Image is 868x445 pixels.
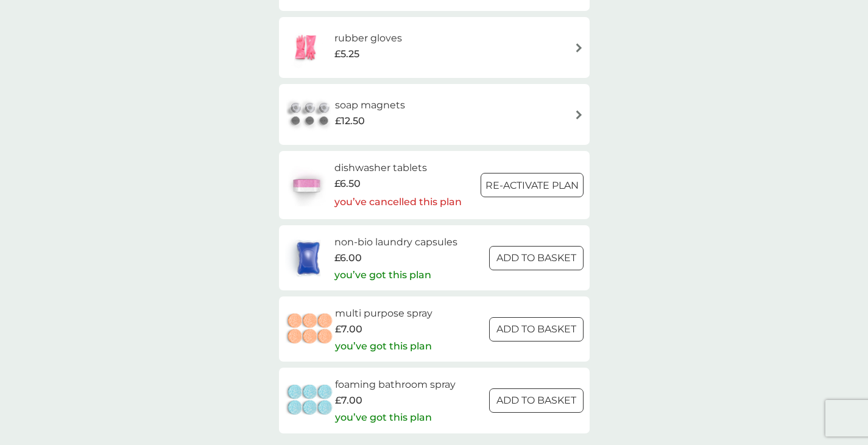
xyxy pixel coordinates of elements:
[335,97,405,113] h6: soap magnets
[574,110,584,119] img: arrow right
[485,178,579,194] p: Re-activate Plan
[334,194,462,210] p: you’ve cancelled this plan
[334,250,362,266] span: £6.00
[335,306,432,321] h6: multi purpose spray
[335,321,362,337] span: £7.00
[334,160,462,176] h6: dishwasher tablets
[285,26,328,69] img: rubber gloves
[285,237,331,279] img: non-bio laundry capsules
[334,267,431,283] p: you’ve got this plan
[574,43,584,52] img: arrow right
[335,113,365,129] span: £12.50
[335,393,362,408] span: £7.00
[481,173,584,197] button: Re-activate Plan
[335,377,456,393] h6: foaming bathroom spray
[334,30,402,46] h6: rubber gloves
[335,410,432,426] p: you’ve got this plan
[496,393,576,408] p: ADD TO BASKET
[334,176,361,192] span: £6.50
[496,321,576,337] p: ADD TO BASKET
[489,317,584,342] button: ADD TO BASKET
[334,46,359,62] span: £5.25
[285,93,335,136] img: soap magnets
[285,308,335,351] img: multi purpose spray
[285,164,328,206] img: dishwasher tablets
[496,250,576,266] p: ADD TO BASKET
[489,388,584,413] button: ADD TO BASKET
[285,379,335,422] img: foaming bathroom spray
[334,234,457,250] h6: non-bio laundry capsules
[335,338,432,354] p: you’ve got this plan
[489,246,584,270] button: ADD TO BASKET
